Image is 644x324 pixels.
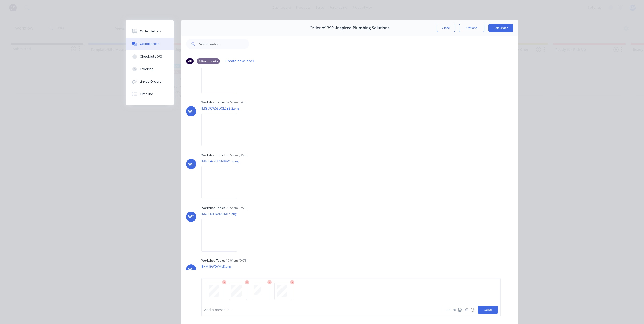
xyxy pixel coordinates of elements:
[201,159,243,163] p: IMG_E4Z2Q996DXW_3.png
[226,153,248,157] div: 09:58am [DATE]
[201,264,243,269] p: BNM19WDYMbK.png
[126,88,174,100] button: Timeline
[201,106,243,111] p: IMG_XQW5SDOLCE8_2.png
[201,206,225,210] div: Workshop Tablet
[310,26,336,30] span: Order #1399 -
[188,161,194,167] div: WT
[451,307,457,313] button: @
[445,307,451,313] button: Aa
[459,24,484,32] button: Options
[140,79,162,84] div: Linked Orders
[437,24,455,32] button: Close
[488,24,513,32] button: Edit Order
[226,258,248,263] div: 10:01am [DATE]
[201,258,225,263] div: Workshop Tablet
[126,25,174,38] button: Order details
[226,100,248,105] div: 09:58am [DATE]
[126,50,174,63] button: Checklists 0/0
[188,266,194,273] div: WT
[140,42,160,46] div: Collaborate
[201,100,225,105] div: Workshop Tablet
[469,307,475,313] button: ☺
[201,153,225,157] div: Workshop Tablet
[199,39,249,49] input: Search notes...
[336,26,390,30] span: Inspired Plumbing Solutions
[126,63,174,75] button: Tracking
[197,58,220,64] div: Attachments
[188,108,194,114] div: WT
[478,306,498,314] button: Send
[126,38,174,50] button: Collaborate
[140,67,154,71] div: Tracking
[226,206,248,210] div: 09:58am [DATE]
[140,29,161,34] div: Order details
[188,214,194,220] div: WT
[223,58,257,64] button: Create new label
[140,54,162,59] div: Checklists 0/0
[201,212,243,216] p: IMG_ENIENANCIMI_4.png
[126,75,174,88] button: Linked Orders
[140,92,153,96] div: Timeline
[186,58,194,64] div: All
